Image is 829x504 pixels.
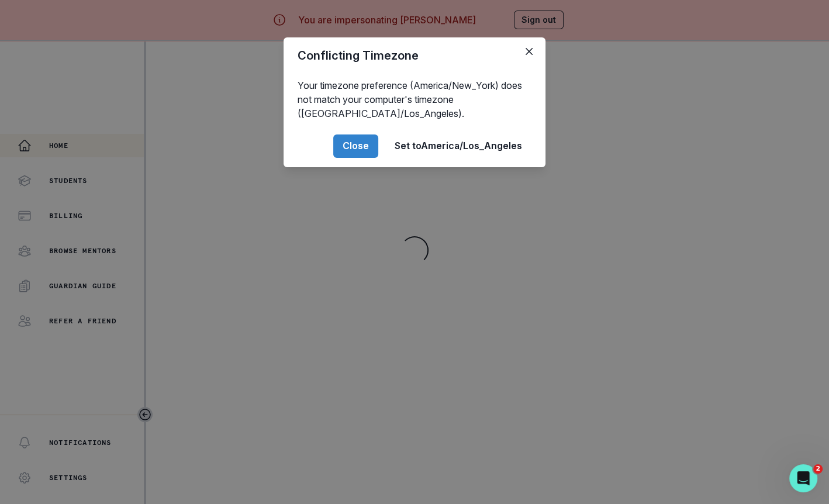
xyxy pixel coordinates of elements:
button: Set toAmerica/Los_Angeles [385,134,531,158]
div: Your timezone preference (America/New_York) does not match your computer's timezone ([GEOGRAPHIC_... [284,74,545,125]
iframe: Intercom live chat [789,464,817,492]
header: Conflicting Timezone [284,37,545,74]
span: 2 [813,464,823,474]
button: Close [520,42,538,61]
button: Close [333,134,378,158]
